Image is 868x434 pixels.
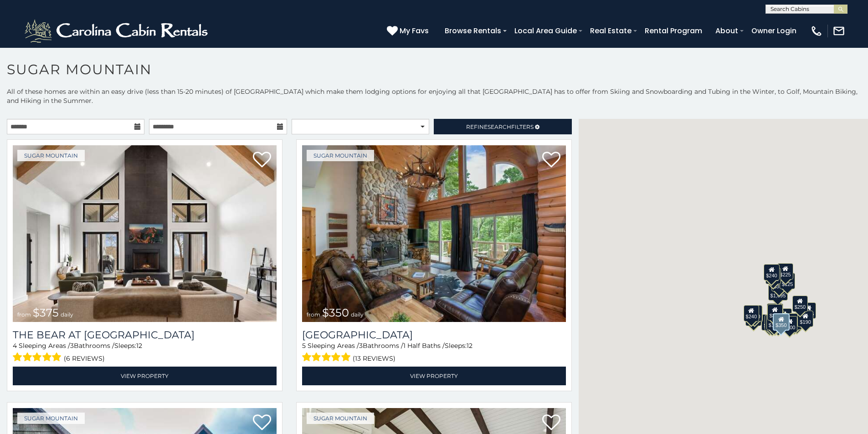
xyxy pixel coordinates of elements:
[747,23,801,39] a: Owner Login
[70,342,74,350] span: 3
[302,329,566,341] a: [GEOGRAPHIC_DATA]
[64,352,105,364] span: (6 reviews)
[782,316,797,332] div: $500
[586,23,636,39] a: Real Estate
[440,23,506,39] a: Browse Rentals
[542,414,560,433] a: Add to favorites
[510,23,581,39] a: Local Area Guide
[302,145,566,322] img: Grouse Moor Lodge
[13,367,277,385] a: View Property
[302,342,306,350] span: 5
[773,313,790,331] div: $350
[744,305,759,322] div: $240
[13,341,277,364] div: Sleeping Areas / Bathrooms / Sleeps:
[776,308,792,325] div: $200
[387,25,431,37] a: My Favs
[302,367,566,385] a: View Property
[801,302,816,319] div: $155
[13,329,277,341] h3: The Bear At Sugar Mountain
[767,304,783,321] div: $300
[359,342,363,350] span: 3
[780,273,795,289] div: $125
[640,23,707,39] a: Rental Program
[23,17,212,45] img: White-1-2.png
[768,284,788,301] div: $1,095
[778,263,793,280] div: $225
[766,314,782,330] div: $175
[302,329,566,341] h3: Grouse Moor Lodge
[353,352,395,364] span: (13 reviews)
[767,303,782,320] div: $190
[792,296,808,312] div: $250
[403,342,445,350] span: 1 Half Baths /
[542,151,560,170] a: Add to favorites
[400,25,429,36] span: My Favs
[13,145,277,322] a: The Bear At Sugar Mountain from $375 daily
[488,123,511,130] span: Search
[13,329,277,341] a: The Bear At [GEOGRAPHIC_DATA]
[765,315,781,331] div: $155
[466,123,534,130] span: Refine Filters
[467,342,473,350] span: 12
[302,341,566,364] div: Sleeping Areas / Bathrooms / Sleeps:
[798,311,813,327] div: $190
[13,145,277,322] img: The Bear At Sugar Mountain
[832,25,845,37] img: mail-regular-white.png
[17,413,85,424] a: Sugar Mountain
[810,25,823,37] img: phone-regular-white.png
[711,23,743,39] a: About
[307,311,320,318] span: from
[307,150,374,161] a: Sugar Mountain
[786,313,802,330] div: $195
[307,413,374,424] a: Sugar Mountain
[351,311,364,318] span: daily
[17,150,85,161] a: Sugar Mountain
[434,119,571,134] a: RefineSearchFilters
[322,306,349,319] span: $350
[253,414,271,433] a: Add to favorites
[253,151,271,170] a: Add to favorites
[17,311,31,318] span: from
[61,311,73,318] span: daily
[13,342,17,350] span: 4
[302,145,566,322] a: Grouse Moor Lodge from $350 daily
[33,306,59,319] span: $375
[136,342,142,350] span: 12
[764,264,780,281] div: $240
